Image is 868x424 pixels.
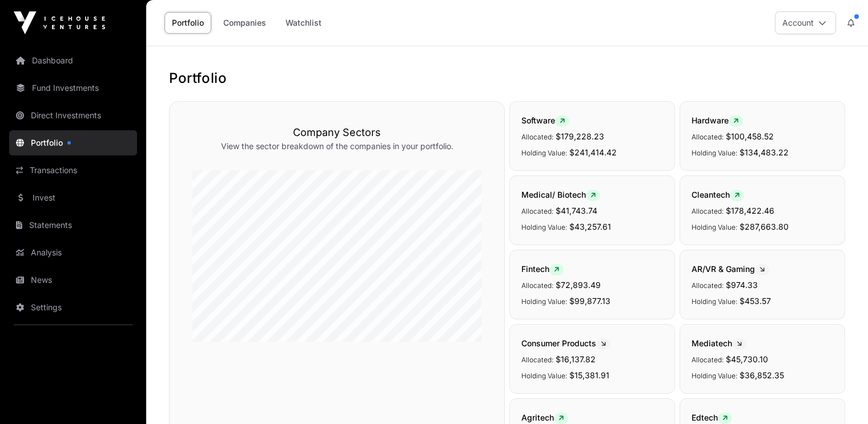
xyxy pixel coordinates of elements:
[521,338,610,348] span: Consumer Products
[192,141,481,152] p: View the sector breakdown of the companies in your portfolio.
[692,338,746,348] span: Mediatech
[9,158,137,183] a: Transactions
[726,206,774,215] span: $178,422.46
[740,222,789,231] span: $287,663.80
[164,12,211,34] a: Portfolio
[726,280,758,290] span: $974.33
[169,69,845,87] h1: Portfolio
[692,413,732,422] span: Edtech
[692,115,743,125] span: Hardware
[9,267,137,293] a: News
[556,131,604,141] span: $179,228.23
[9,130,137,155] a: Portfolio
[569,370,609,380] span: $15,381.91
[9,213,137,238] a: Statements
[521,371,567,380] span: Holding Value:
[726,131,774,141] span: $100,458.52
[521,297,567,306] span: Holding Value:
[521,149,567,157] span: Holding Value:
[692,223,737,231] span: Holding Value:
[278,12,329,34] a: Watchlist
[569,222,611,231] span: $43,257.61
[556,280,601,290] span: $72,893.49
[740,370,784,380] span: $36,852.35
[556,354,596,364] span: $16,137.82
[692,264,769,274] span: AR/VR & Gaming
[692,355,724,364] span: Allocated:
[726,354,768,364] span: $45,730.10
[692,190,744,199] span: Cleantech
[9,240,137,265] a: Analysis
[521,355,553,364] span: Allocated:
[9,75,137,101] a: Fund Investments
[569,296,610,306] span: $99,877.13
[692,133,724,141] span: Allocated:
[521,133,553,141] span: Allocated:
[811,369,868,424] iframe: Chat Widget
[775,11,836,34] button: Account
[692,149,737,157] span: Holding Value:
[9,48,137,73] a: Dashboard
[569,147,617,157] span: $241,414.42
[521,413,568,422] span: Agritech
[9,295,137,320] a: Settings
[521,281,553,290] span: Allocated:
[692,207,724,215] span: Allocated:
[9,185,137,210] a: Invest
[9,103,137,128] a: Direct Investments
[740,296,771,306] span: $453.57
[521,115,569,125] span: Software
[740,147,789,157] span: $134,483.22
[521,264,564,274] span: Fintech
[216,12,274,34] a: Companies
[692,297,737,306] span: Holding Value:
[521,223,567,231] span: Holding Value:
[521,207,553,215] span: Allocated:
[692,371,737,380] span: Holding Value:
[692,281,724,290] span: Allocated:
[521,190,600,199] span: Medical/ Biotech
[192,125,481,141] h3: Company Sectors
[14,11,105,34] img: Icehouse Ventures Logo
[556,206,597,215] span: $41,743.74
